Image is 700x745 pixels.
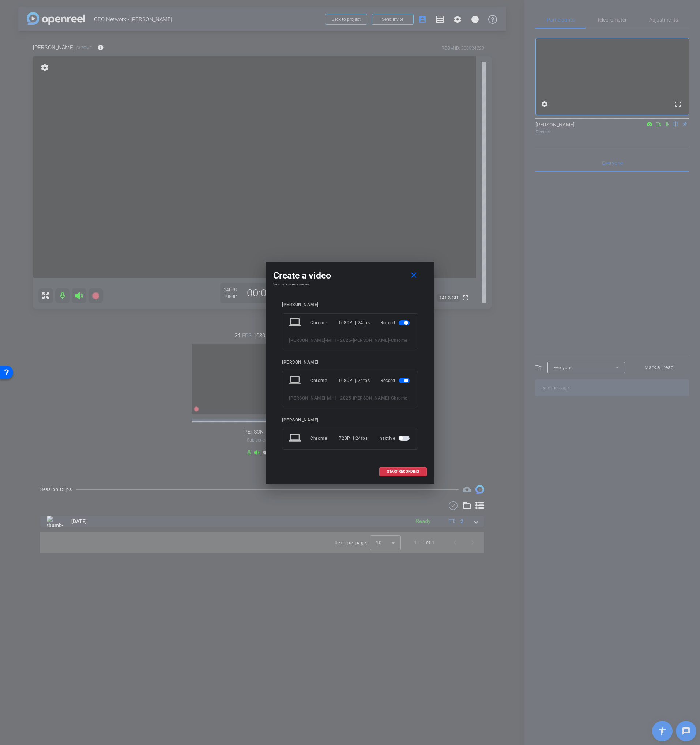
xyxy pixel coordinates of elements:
div: [PERSON_NAME] [282,302,418,307]
div: 1080P | 24fps [338,374,370,387]
span: [PERSON_NAME] [289,396,325,401]
mat-icon: close [409,271,418,280]
span: - [351,396,353,401]
span: [PERSON_NAME] [289,338,325,343]
span: - [325,396,327,401]
h4: Setup devices to record [273,282,427,287]
div: Inactive [378,432,411,445]
div: 720P | 24fps [339,432,368,445]
div: Chrome [310,374,338,387]
mat-icon: laptop [289,316,302,329]
div: Chrome [310,316,338,329]
mat-icon: laptop [289,374,302,387]
div: Record [380,316,411,329]
span: MHI - 2025 [327,338,351,343]
button: START RECORDING [379,467,427,476]
span: Chrome [391,396,407,401]
span: - [351,338,353,343]
span: - [389,338,391,343]
span: [PERSON_NAME] [353,396,389,401]
div: Chrome [310,432,339,445]
span: - [325,338,327,343]
span: - [389,396,391,401]
span: Chrome [391,338,407,343]
div: 1080P | 24fps [338,316,370,329]
div: [PERSON_NAME] [282,360,418,365]
div: Create a video [273,269,427,282]
span: MHI - 2025 [327,396,351,401]
mat-icon: laptop [289,432,302,445]
div: Record [380,374,411,387]
span: START RECORDING [387,470,419,473]
div: [PERSON_NAME] [282,417,418,423]
span: [PERSON_NAME] [353,338,389,343]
